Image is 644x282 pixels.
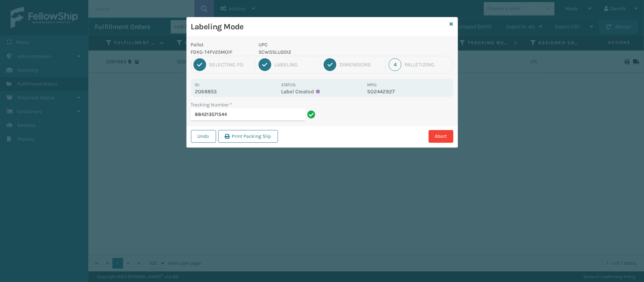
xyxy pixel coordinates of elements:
div: Palletizing [405,61,451,68]
button: Abort [429,130,453,143]
h3: Labeling Mode [191,22,447,32]
p: 2068853 [195,88,277,95]
div: 1 [193,58,206,71]
p: Label Created [281,88,363,95]
label: MPO: [367,82,377,87]
p: SCWDSLU2012 [259,48,363,56]
div: 2 [259,58,271,71]
div: 3 [324,58,336,71]
label: Id: [195,82,200,87]
div: 4 [389,58,401,71]
label: Tracking Number [191,101,232,108]
p: SO2442927 [367,88,449,95]
button: Print Packing Slip [218,130,278,143]
p: Pallet [191,41,250,48]
label: Status: [281,82,296,87]
button: Undo [191,130,216,143]
p: UPC [259,41,363,48]
div: Labeling [274,61,317,68]
div: Selecting FO [209,61,252,68]
div: Dimensions [340,61,382,68]
p: FDXG-T4FV2SMO1F [191,48,250,56]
